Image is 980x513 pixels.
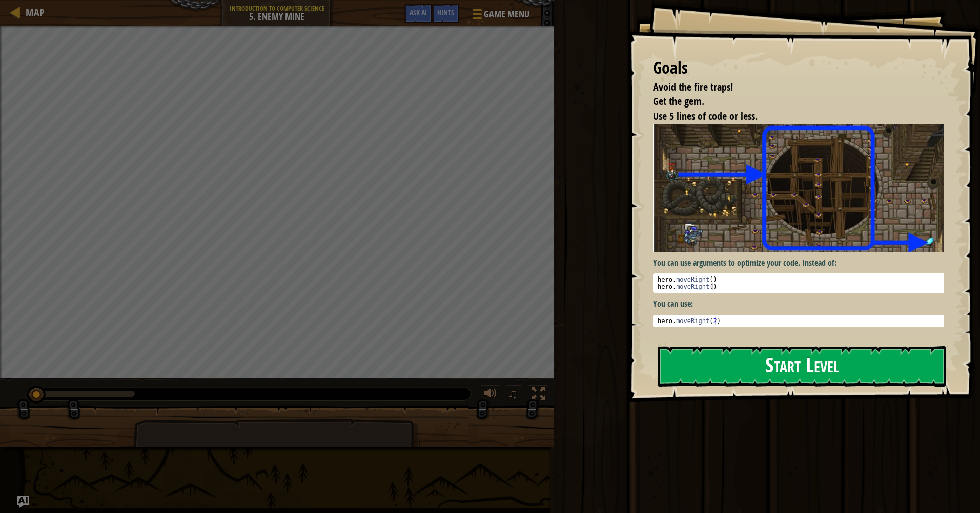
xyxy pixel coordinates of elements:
[437,8,454,17] span: Hints
[528,384,548,405] button: Toggle fullscreen
[484,8,529,21] span: Game Menu
[640,94,942,109] li: Get the gem.
[17,496,29,508] button: Ask AI
[658,346,946,387] button: Start Level
[506,384,523,405] button: ♫
[21,6,45,19] a: Map
[410,8,427,17] span: Ask AI
[640,80,942,95] li: Avoid the fire traps!
[653,109,758,123] span: Use 5 lines of code or less.
[653,257,952,269] p: You can use arguments to optimize your code. Instead of:
[653,124,952,252] img: Enemy mine
[653,80,733,94] span: Avoid the fire traps!
[26,6,45,19] span: Map
[464,4,536,28] button: Game Menu
[404,4,432,23] button: Ask AI
[640,109,942,124] li: Use 5 lines of code or less.
[653,94,704,108] span: Get the gem.
[653,298,952,310] p: You can use:
[508,386,518,401] span: ♫
[480,384,501,405] button: Adjust volume
[653,56,944,80] div: Goals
